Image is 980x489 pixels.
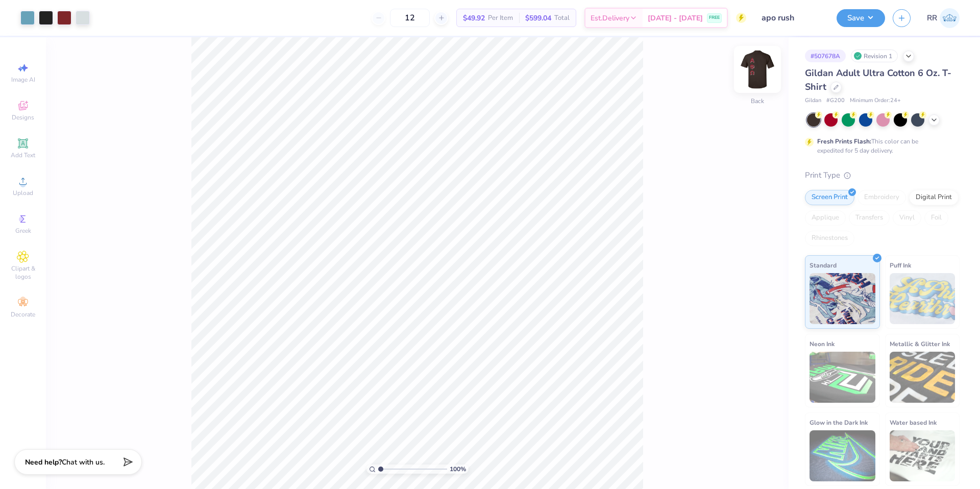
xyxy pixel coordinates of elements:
span: Gildan Adult Ultra Cotton 6 Oz. T-Shirt [805,67,951,93]
strong: Fresh Prints Flash: [817,137,871,145]
img: Puff Ink [890,273,955,324]
div: Digital Print [909,190,959,205]
span: Per Item [488,13,513,23]
img: Rigil Kent Ricardo [940,8,960,28]
span: Image AI [11,76,35,84]
span: Water based Ink [890,417,937,428]
span: Puff Ink [890,260,911,271]
div: Back [751,96,764,106]
input: – – [390,9,430,27]
div: Rhinestones [805,231,854,246]
span: Metallic & Glitter Ink [890,338,950,349]
img: Glow in the Dark Ink [810,430,875,481]
span: $49.92 [463,13,485,23]
span: Neon Ink [810,338,835,349]
span: Glow in the Dark Ink [810,417,868,428]
span: 100 % [450,464,466,474]
img: Neon Ink [810,352,875,403]
span: Standard [810,260,837,271]
div: Transfers [849,210,890,226]
div: Vinyl [893,210,921,226]
img: Metallic & Glitter Ink [890,352,955,403]
span: Gildan [805,96,821,105]
img: Water based Ink [890,430,955,481]
span: [DATE] - [DATE] [648,13,703,23]
span: Add Text [11,151,35,159]
div: Foil [924,210,948,226]
span: Est. Delivery [591,13,629,23]
div: # 507678A [805,50,846,62]
div: Revision 1 [851,50,898,62]
div: Screen Print [805,190,854,205]
span: Chat with us. [62,457,105,467]
span: # G200 [826,96,845,105]
span: Minimum Order: 24 + [850,96,901,105]
input: Untitled Design [754,8,829,28]
div: Applique [805,210,846,226]
span: $599.04 [525,13,551,23]
div: Embroidery [857,190,906,205]
span: Greek [15,227,31,235]
span: Total [554,13,570,23]
a: RR [927,8,960,28]
span: Designs [12,113,34,121]
img: Standard [810,273,875,324]
img: Back [737,49,778,90]
div: This color can be expedited for 5 day delivery. [817,137,943,155]
strong: Need help? [25,457,62,467]
span: Decorate [11,310,35,319]
button: Save [837,9,885,27]
span: Clipart & logos [5,264,41,281]
span: Upload [13,189,33,197]
span: RR [927,12,937,24]
span: FREE [709,14,720,21]
div: Print Type [805,169,960,181]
